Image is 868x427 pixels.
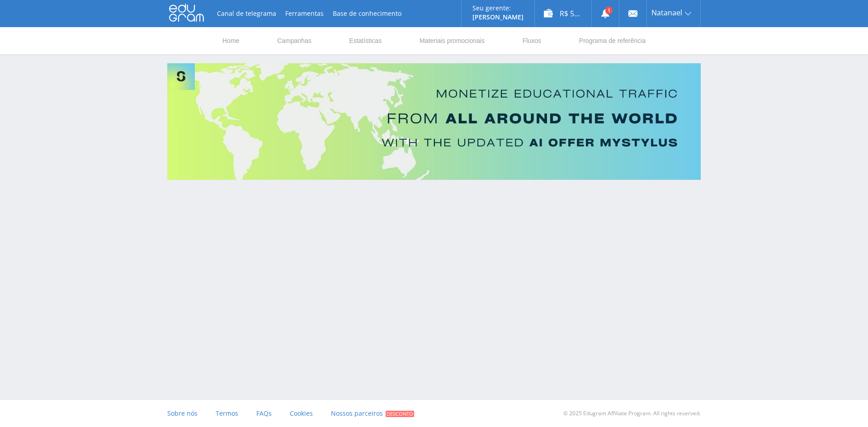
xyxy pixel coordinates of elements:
a: Sobre nós [167,400,198,427]
span: Cookies [290,409,313,418]
a: Termos [216,400,238,427]
span: FAQs [256,409,272,418]
a: FAQs [256,400,272,427]
div: © 2025 Edugram Affiliate Program. All rights reserved. [439,400,701,427]
span: Natanael [651,9,682,16]
a: Fluxos [522,27,542,54]
a: Estatísticas [349,27,383,54]
p: Seu gerente: [472,5,524,12]
span: Termos [216,409,238,418]
a: Home [222,27,240,54]
span: Nossos parceiros [331,409,383,418]
span: Desconto [386,411,414,417]
img: Banner [167,63,701,180]
span: Sobre nós [167,409,198,418]
a: Programa de referência [578,27,646,54]
a: Materiais promocionais [419,27,486,54]
a: Nossos parceiros Desconto [331,400,414,427]
a: Cookies [290,400,313,427]
a: Campanhas [276,27,312,54]
p: [PERSON_NAME] [472,14,524,21]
